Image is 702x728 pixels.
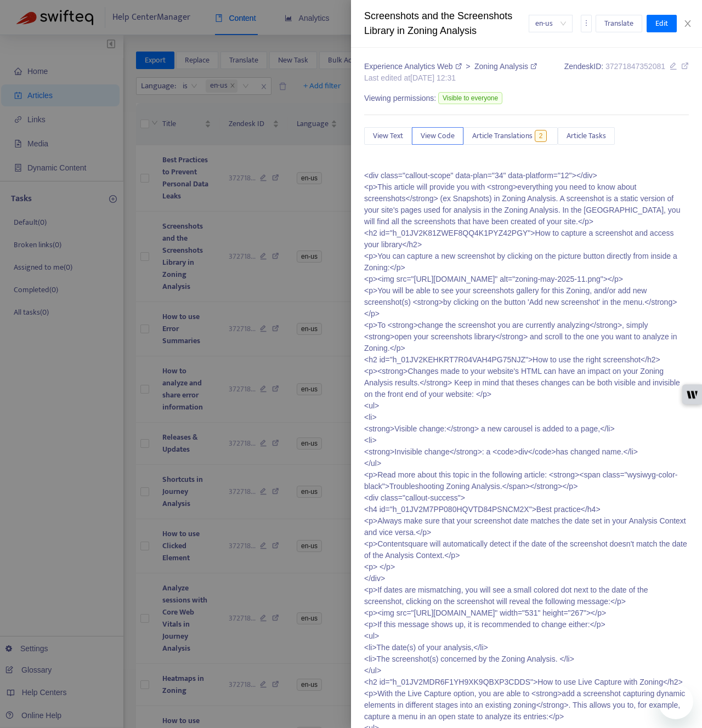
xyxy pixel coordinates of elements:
div: > [364,61,537,72]
span: Article Translations [472,130,533,142]
button: more [581,15,592,32]
span: Viewing permissions: [364,93,436,104]
iframe: Button to launch messaging window [658,684,693,719]
span: View Text [373,130,403,142]
div: Last edited at [DATE] 12:31 [364,72,537,84]
a: Zoning Analysis [474,62,537,71]
button: Article Tasks [558,127,615,145]
span: Article Tasks [567,130,606,142]
button: View Code [412,127,463,145]
span: Edit [655,18,668,30]
button: View Text [364,127,412,145]
span: 2 [535,130,547,142]
span: close [683,19,692,28]
div: Zendesk ID: [564,61,689,84]
a: Experience Analytics Web [364,62,463,71]
span: 37271847352081 [605,62,665,71]
span: Translate [604,18,633,30]
button: Translate [596,15,642,32]
span: more [582,19,590,27]
span: Visible to everyone [438,92,502,104]
div: Screenshots and the Screenshots Library in Zoning Analysis [364,9,529,38]
button: Edit [647,15,677,32]
button: Close [680,19,695,29]
span: View Code [421,130,455,142]
span: en-us [535,15,566,32]
button: Article Translations2 [463,127,558,145]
